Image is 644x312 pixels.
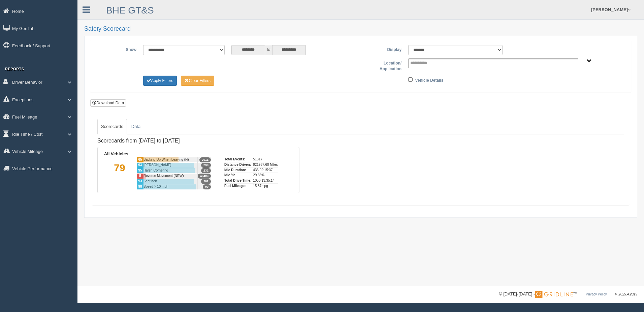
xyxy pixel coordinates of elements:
div: 1050.13:35:14 [253,178,278,183]
div: © [DATE]-[DATE] - ™ [499,291,637,298]
div: 436.02:15:37 [253,167,278,173]
span: 2011 [199,157,211,162]
div: 93 [136,162,143,168]
div: Total Events: [224,157,251,162]
div: 51317 [253,157,278,162]
div: 5 [136,173,143,179]
label: Show [96,45,140,53]
div: 29.33% [253,173,278,178]
div: 98 [136,184,143,189]
a: Privacy Policy [586,292,607,296]
button: Download Data [90,99,126,107]
label: Display [361,45,405,53]
a: Scorecards [97,119,127,134]
span: 48403 [198,174,211,179]
span: v. 2025.4.2019 [615,292,637,296]
h4: Scorecards from [DATE] to [DATE] [97,138,299,144]
button: Change Filter Options [181,76,214,86]
div: Distance Driven: [224,162,251,167]
div: 921957.60 Miles [253,162,278,167]
button: Change Filter Options [143,76,177,86]
div: 79 [103,157,136,189]
span: 299 [201,163,211,168]
div: 93 [136,179,143,184]
b: All Vehicles [104,151,128,156]
span: 90 [203,184,211,189]
span: 282 [201,179,211,184]
a: Data [128,119,144,134]
div: Idle %: [224,173,251,178]
h2: Safety Scorecard [84,26,637,32]
span: to [265,45,272,55]
div: 65 [136,157,143,162]
label: Location/ Application [361,58,405,72]
div: Fuel Mileage: [224,183,251,189]
div: Idle Duration: [224,167,251,173]
label: Vehicle Details [415,76,443,84]
img: Gridline [535,291,573,298]
div: 15.87mpg [253,183,278,189]
div: Total Drive Time: [224,178,251,183]
span: 232 [201,168,211,173]
div: 95 [136,168,143,173]
a: BHE GT&S [106,5,154,16]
